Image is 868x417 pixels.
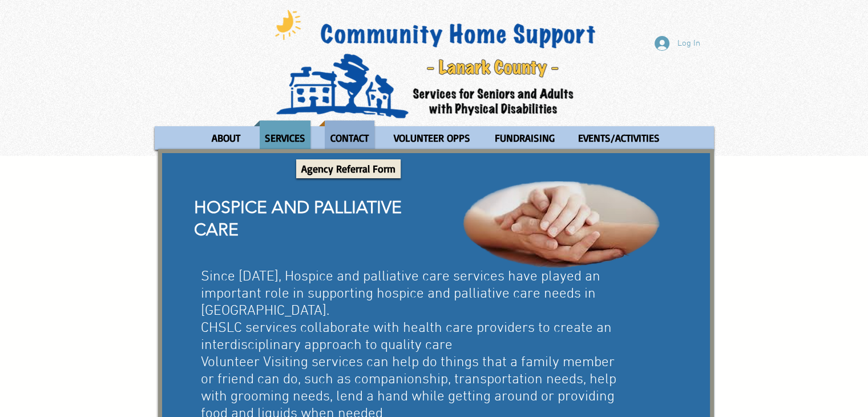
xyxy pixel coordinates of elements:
[319,121,380,155] a: CONTACT
[194,197,402,240] span: HOSPICE AND PALLIATIVE CARE
[155,121,714,155] nav: Site
[254,121,316,155] a: SERVICES
[201,320,612,354] span: CHSLC services collaborate with health care providers to create an interdisciplinary approach to ...
[200,121,251,155] a: ABOUT
[567,121,671,155] a: EVENTS/ACTIVITIES
[260,121,310,155] p: SERVICES
[207,121,245,155] p: ABOUT
[296,159,401,178] a: Agency Referral Form
[573,121,665,155] p: EVENTS/ACTIVITIES
[383,121,481,155] a: VOLUNTEER OPPS
[484,121,564,155] a: FUNDRAISING
[490,121,560,155] p: FUNDRAISING
[389,121,475,155] p: VOLUNTEER OPPS
[647,33,708,54] button: Log In
[673,38,704,50] span: Log In
[201,268,600,320] span: Since [DATE], Hospice and palliative care services have played an important role in supporting ho...
[325,121,374,155] p: CONTACT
